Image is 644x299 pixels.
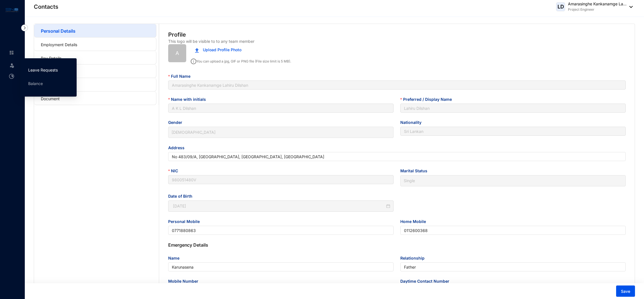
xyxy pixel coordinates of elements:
[41,28,75,34] a: Personal Details
[168,145,188,151] label: Address
[616,285,635,297] button: Save
[168,104,394,113] input: Name with initials
[400,104,626,113] input: Preferred / Display Name
[621,289,630,294] span: Save
[28,81,43,86] a: Balance
[28,68,58,72] a: Leave Requests
[400,168,431,174] label: Marital Status
[41,56,61,61] a: Pay Details
[168,175,394,184] input: NIC
[41,42,77,47] a: Employment Details
[168,152,626,161] input: Address
[191,59,196,64] img: info.ad751165ce926853d1d36026adaaebbf.svg
[34,3,58,11] p: Contacts
[168,193,196,199] label: Date of Birth
[5,71,18,82] li: Time Attendance
[168,262,394,271] input: Name
[5,47,18,58] li: Home
[168,218,204,225] label: Personal Mobile
[168,226,394,235] input: Personal Mobile
[203,47,241,53] span: Upload Profile Photo
[168,39,254,44] p: This logo will be visible to to any team member
[168,73,194,79] label: Full Name
[400,96,456,102] label: Preferred / Display Name
[176,49,179,57] span: A
[627,6,633,8] img: dropdown-black.8e83cc76930a90b1a4fdb6d089b7bf3a.svg
[168,168,182,174] label: NIC
[558,4,564,9] span: LD
[9,63,15,68] img: leave-unselected.2934df6273408c3f84d9.svg
[173,203,385,209] input: Date of Birth
[191,57,291,64] p: You can upload a jpg, GIF or PNG file (File size limit is 5 MB).
[9,50,14,55] img: home-unselected.a29eae3204392db15eaf.svg
[568,1,627,7] p: Amarasinghe Kankanamge La...
[400,226,626,235] input: Home Mobile
[400,127,626,136] input: Nationality
[21,24,28,31] img: nav-icon-right.af6afadce00d159da59955279c43614e.svg
[6,7,18,13] img: logo
[400,278,453,284] label: Daytime Contact Number
[168,278,202,284] label: Mobile Number
[168,31,186,39] p: Profile
[568,7,627,12] p: Project Engineer
[168,242,626,248] p: Emergency Details
[191,44,246,55] button: Upload Profile Photo
[400,119,425,126] label: Nationality
[400,255,428,261] label: Relationship
[195,48,199,53] img: upload.c0f81fc875f389a06f631e1c6d8834da.svg
[9,74,14,79] img: time-attendance-unselected.8aad090b53826881fffb.svg
[168,255,183,261] label: Name
[400,262,626,271] input: Relationship
[168,119,186,126] label: Gender
[400,218,430,225] label: Home Mobile
[168,81,626,90] input: Full Name
[168,96,210,102] label: Name with initials
[172,128,390,137] span: Male
[404,177,622,185] span: Single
